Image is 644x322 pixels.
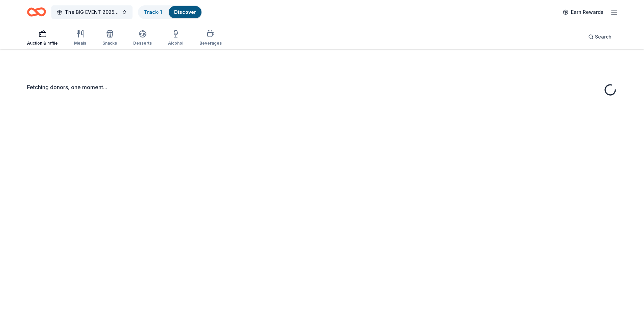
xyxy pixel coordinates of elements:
div: Meals [74,41,86,46]
a: Track· 1 [144,9,162,15]
button: Snacks [102,27,117,49]
button: Desserts [133,27,152,49]
button: Alcohol [168,27,183,49]
button: Beverages [199,27,222,49]
span: Search [595,33,612,41]
div: Snacks [102,41,117,46]
div: Auction & raffle [27,41,58,46]
a: Discover [174,9,196,15]
a: Home [27,4,46,20]
button: Auction & raffle [27,27,58,49]
a: Earn Rewards [559,6,607,18]
button: Search [583,30,617,44]
div: Desserts [133,41,152,46]
div: Alcohol [168,41,183,46]
button: The BIG EVENT 2025 Fundraiser [51,5,133,19]
div: Fetching donors, one moment... [27,83,617,91]
div: Beverages [199,41,222,46]
button: Meals [74,27,86,49]
button: Track· 1Discover [138,5,202,19]
span: The BIG EVENT 2025 Fundraiser [65,8,119,16]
